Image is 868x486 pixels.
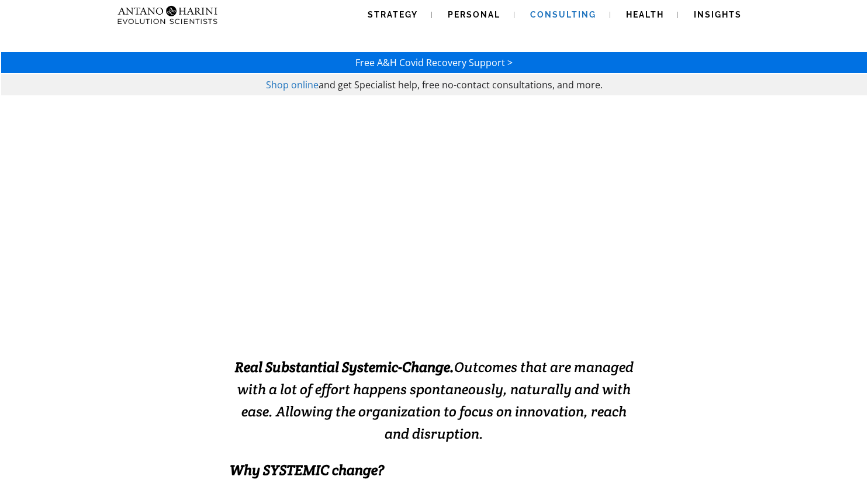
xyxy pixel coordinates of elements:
[530,10,596,19] span: Consulting
[235,358,634,443] span: Outcomes that are managed with a lot of effort happens spontaneously, naturally and with ease. Al...
[230,461,384,479] span: Why SYSTEMIC change?
[355,56,513,69] a: Free A&H Covid Recovery Support >
[266,78,319,91] a: Shop online
[448,10,500,19] span: Personal
[235,358,454,376] strong: Real Substantial Systemic-Change.
[319,78,603,91] span: and get Specialist help, free no-contact consultations, and more.
[694,10,742,19] span: Insights
[368,10,418,19] span: Strategy
[626,10,664,19] span: Health
[200,285,668,313] strong: EXCELLENCE INSTALLATION. ENABLED.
